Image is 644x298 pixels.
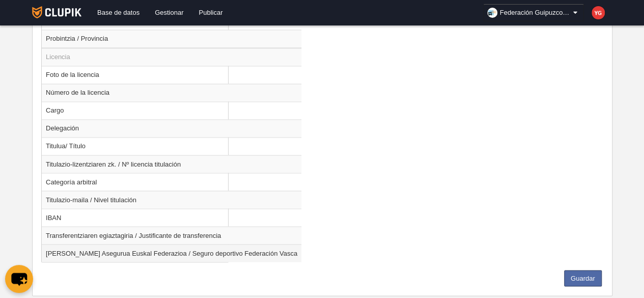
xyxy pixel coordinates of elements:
td: Número de la licencia [42,84,301,101]
td: Titulazio-maila / Nivel titulación [42,191,301,208]
span: Federación Guipuzcoana de Voleibol [500,8,571,18]
td: Licencia [42,48,301,66]
td: Probintzia / Provincia [42,30,301,48]
td: Transferentziaren egiaztagiria / Justificante de transferencia [42,226,301,244]
td: Titulua/ Título [42,137,301,155]
img: Clupik [32,6,81,18]
button: chat-button [5,265,33,293]
a: Federación Guipuzcoana de Voleibol [483,4,584,21]
td: Foto de la licencia [42,66,301,84]
td: Cargo [42,101,301,119]
td: Categoría arbitral [42,173,301,191]
td: Titulazio-lizentziaren zk. / Nº licencia titulación [42,155,301,173]
td: [PERSON_NAME] Asegurua Euskal Federazioa / Seguro deportivo Federación Vasca [42,244,301,262]
img: Oa9FKPTX8wTZ.30x30.jpg [487,8,497,18]
button: Guardar [564,270,602,286]
img: c2l6ZT0zMHgzMCZmcz05JnRleHQ9WUcmYmc9ZTUzOTM1.png [592,6,605,19]
td: Delegación [42,119,301,137]
td: IBAN [42,208,301,226]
